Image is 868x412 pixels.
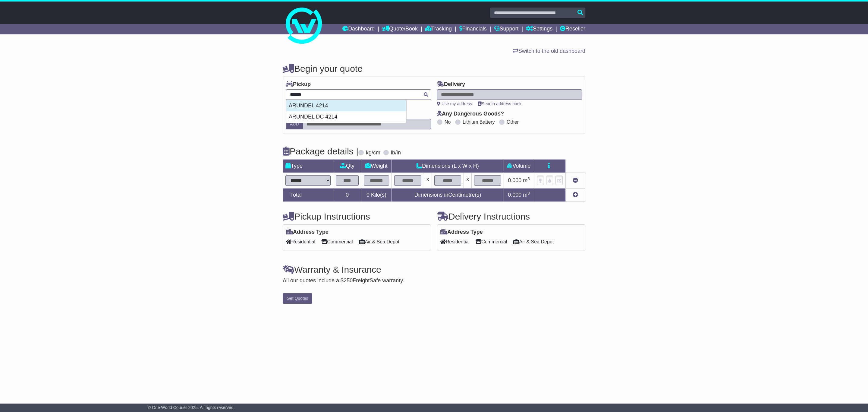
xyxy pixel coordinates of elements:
[333,160,361,173] td: Qty
[573,192,578,198] a: Add new item
[333,189,361,202] td: 0
[286,100,406,112] div: ARUNDEL 4214
[527,191,530,195] sup: 3
[148,405,235,410] span: © One World Courier 2025. All rights reserved.
[440,229,483,236] label: Address Type
[513,237,554,246] span: Air & Sea Depot
[283,146,358,156] h4: Package details |
[459,24,487,34] a: Financials
[508,192,521,198] span: 0.000
[560,24,585,34] a: Reseller
[526,24,552,34] a: Settings
[392,160,504,173] td: Dimensions (L x W x H)
[527,176,530,181] sup: 3
[424,173,432,189] td: x
[283,277,585,284] div: All our quotes include a $ FreightSafe warranty.
[392,189,504,202] td: Dimensions in Centimetre(s)
[321,237,353,246] span: Commercial
[382,24,418,34] a: Quote/Book
[283,64,585,74] h4: Begin your quote
[283,189,333,202] td: Total
[504,160,534,173] td: Volume
[391,150,401,156] label: lb/in
[440,237,470,246] span: Residential
[286,89,431,100] typeahead: Please provide city
[359,237,400,246] span: Air & Sea Depot
[366,192,370,198] span: 0
[342,24,375,34] a: Dashboard
[523,192,530,198] span: m
[573,177,578,183] a: Remove this item
[286,237,315,246] span: Residential
[286,119,303,129] label: AUD
[425,24,452,34] a: Tracking
[283,160,333,173] td: Type
[286,229,329,236] label: Address Type
[523,177,530,183] span: m
[286,81,311,88] label: Pickup
[283,293,312,304] button: Get Quotes
[437,111,504,117] label: Any Dangerous Goods?
[286,111,406,123] div: ARUNDEL DC 4214
[463,119,495,125] label: Lithium Battery
[508,177,521,183] span: 0.000
[478,101,521,106] a: Search address book
[437,101,472,106] a: Use my address
[437,81,465,88] label: Delivery
[344,277,353,284] span: 250
[494,24,518,34] a: Support
[507,119,519,125] label: Other
[445,119,451,125] label: No
[361,160,392,173] td: Weight
[464,173,472,189] td: x
[283,265,585,274] h4: Warranty & Insurance
[283,211,431,221] h4: Pickup Instructions
[361,189,392,202] td: Kilo(s)
[437,211,585,221] h4: Delivery Instructions
[513,48,585,54] a: Switch to the old dashboard
[476,237,507,246] span: Commercial
[366,150,380,156] label: kg/cm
